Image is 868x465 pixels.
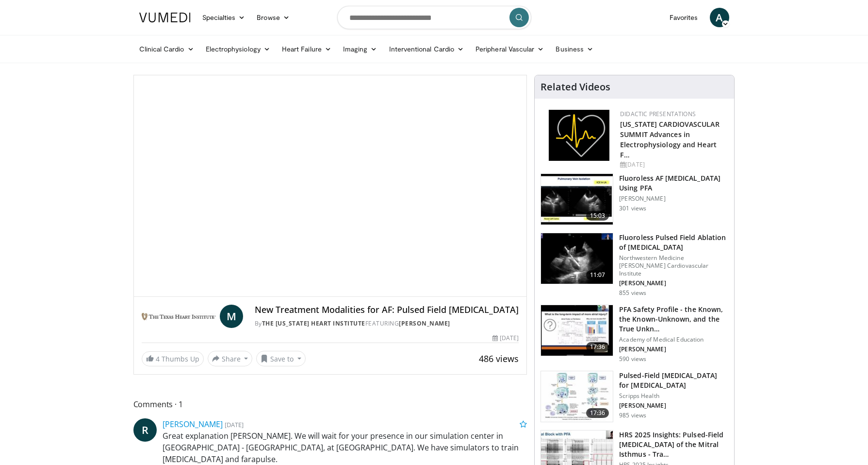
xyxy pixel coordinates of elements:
img: cd0e6fc8-de97-432c-a3f8-4e1155a9714b.150x105_q85_crop-smart_upscale.jpg [541,174,613,224]
a: Business [550,39,599,59]
a: A [710,8,729,27]
a: Clinical Cardio [133,39,200,59]
a: 17:36 Pulsed-Field [MEDICAL_DATA] for [MEDICAL_DATA] Scripps Health [PERSON_NAME] 985 views [540,371,728,422]
a: The [US_STATE] Heart Institute [262,319,365,327]
span: 11:07 [586,270,609,280]
span: Comments 1 [133,398,527,411]
p: Scripps Health [619,392,728,400]
img: The Texas Heart Institute [142,305,216,328]
p: 985 views [619,412,646,419]
img: e7a02689-2317-41f1-a212-3d88a497fc93.150x105_q85_crop-smart_upscale.jpg [541,233,613,284]
a: Specialties [197,8,251,27]
p: 855 views [619,289,646,297]
h3: HRS 2025 Insights: Pulsed-Field [MEDICAL_DATA] of the Mitral Isthmus - Tra… [619,430,728,459]
p: 301 views [619,205,646,212]
a: [PERSON_NAME] [399,319,450,327]
p: Academy of Medical Education [619,336,728,344]
p: [PERSON_NAME] [619,345,728,353]
img: b2a10e01-fa81-4291-aad5-071b73fa787d.150x105_q85_crop-smart_upscale.jpg [541,371,613,422]
h3: Fluoroless Pulsed Field Ablation of [MEDICAL_DATA] [619,233,728,252]
span: 486 views [479,353,519,364]
a: Heart Failure [276,39,337,59]
button: Save to [256,351,306,366]
a: 4 Thumbs Up [142,351,204,366]
a: Favorites [664,8,704,27]
span: 4 [156,354,160,363]
a: [US_STATE] CARDIOVASCULAR SUMMIT Advances in Electrophysiology and Heart F… [620,120,720,159]
a: R [133,418,157,442]
h4: Related Videos [540,81,610,93]
h3: Fluoroless AF [MEDICAL_DATA] Using PFA [619,173,728,193]
video-js: Video Player [134,75,527,297]
span: 15:03 [586,211,609,221]
span: 17:36 [586,408,609,418]
small: [DATE] [225,420,244,429]
img: VuMedi Logo [139,13,191,22]
h4: New Treatment Modalities for AF: Pulsed Field [MEDICAL_DATA] [255,305,519,315]
div: Didactic Presentations [620,110,726,119]
h3: Pulsed-Field [MEDICAL_DATA] for [MEDICAL_DATA] [619,371,728,390]
p: [PERSON_NAME] [619,279,728,287]
a: M [220,305,243,328]
p: Northwestern Medicine [PERSON_NAME] Cardiovascular Institute [619,254,728,277]
a: Interventional Cardio [383,39,470,59]
a: Electrophysiology [200,39,276,59]
a: Browse [251,8,295,27]
div: [DATE] [492,334,519,343]
a: Imaging [337,39,383,59]
img: 1860aa7a-ba06-47e3-81a4-3dc728c2b4cf.png.150x105_q85_autocrop_double_scale_upscale_version-0.2.png [549,110,609,161]
a: Peripheral Vascular [470,39,550,59]
div: By FEATURING [255,319,519,328]
a: 15:03 Fluoroless AF [MEDICAL_DATA] Using PFA [PERSON_NAME] 301 views [540,173,728,225]
p: [PERSON_NAME] [619,402,728,410]
p: [PERSON_NAME] [619,195,728,203]
p: Great explanation [PERSON_NAME]. We will wait for your presence in our simulation center in [GEOG... [163,430,527,465]
a: 17:36 PFA Safety Profile - the Known, the Known-Unknown, and the True Unkn… Academy of Medical Ed... [540,305,728,363]
div: [DATE] [620,160,726,169]
p: 590 views [619,355,646,363]
span: 17:36 [586,342,609,352]
h3: PFA Safety Profile - the Known, the Known-Unknown, and the True Unkn… [619,305,728,334]
img: 949cdb61-cc92-4222-b88b-be6f6827563c.150x105_q85_crop-smart_upscale.jpg [541,305,613,356]
a: [PERSON_NAME] [163,419,223,430]
button: Share [208,351,253,366]
input: Search topics, interventions [337,6,531,29]
a: 11:07 Fluoroless Pulsed Field Ablation of [MEDICAL_DATA] Northwestern Medicine [PERSON_NAME] Card... [540,233,728,297]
